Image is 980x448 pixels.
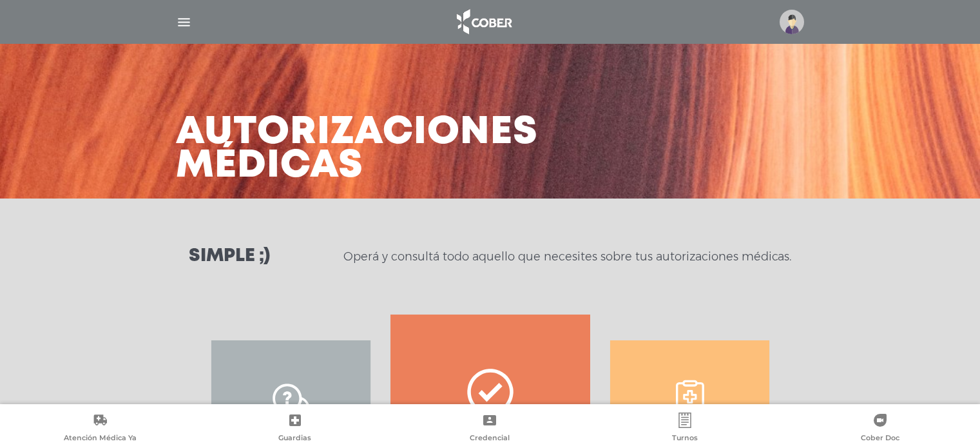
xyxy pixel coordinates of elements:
img: profile-placeholder.svg [780,10,804,34]
a: Guardias [198,413,393,445]
a: Turnos [588,413,783,445]
span: Guardias [278,433,311,445]
h3: Simple ;) [189,248,270,266]
h3: Autorizaciones médicas [176,116,538,183]
a: Credencial [392,413,588,445]
a: Cober Doc [782,413,977,445]
span: Turnos [672,433,698,445]
span: Atención Médica Ya [64,433,137,445]
span: Credencial [470,433,510,445]
img: logo_cober_home-white.png [450,6,517,37]
a: Atención Médica Ya [3,413,198,445]
span: Cober Doc [861,433,899,445]
img: Cober_menu-lines-white.svg [176,14,192,30]
p: Operá y consultá todo aquello que necesites sobre tus autorizaciones médicas. [343,249,791,264]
